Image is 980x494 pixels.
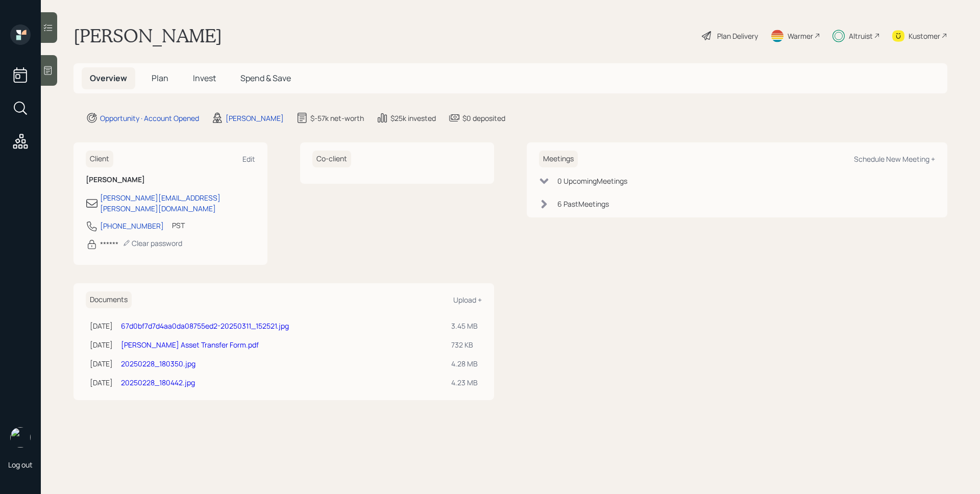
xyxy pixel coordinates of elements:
[240,72,291,84] span: Spend & Save
[90,377,113,388] div: [DATE]
[86,291,132,308] h6: Documents
[73,24,222,47] h1: [PERSON_NAME]
[242,154,255,164] div: Edit
[312,151,351,167] h6: Co-client
[390,113,436,123] div: $25k invested
[86,176,255,184] h6: [PERSON_NAME]
[226,113,284,123] div: [PERSON_NAME]
[453,295,482,305] div: Upload +
[849,31,873,41] div: Altruist
[451,377,478,388] div: 4.23 MB
[86,151,113,167] h6: Client
[193,72,216,84] span: Invest
[90,72,127,84] span: Overview
[100,192,255,214] div: [PERSON_NAME][EMAIL_ADDRESS][PERSON_NAME][DOMAIN_NAME]
[539,151,578,167] h6: Meetings
[152,72,168,84] span: Plan
[10,427,31,448] img: james-distasi-headshot.png
[909,31,940,41] div: Kustomer
[90,339,113,350] div: [DATE]
[121,340,259,350] a: [PERSON_NAME] Asset Transfer Form.pdf
[788,31,813,41] div: Warmer
[121,321,289,331] a: 67d0bf7d7d4aa0da08755ed2-20250311_152521.jpg
[172,220,185,231] div: PST
[462,113,505,123] div: $0 deposited
[122,238,182,248] div: Clear password
[557,199,609,209] div: 6 Past Meeting s
[100,113,199,123] div: Opportunity · Account Opened
[100,220,164,231] div: [PHONE_NUMBER]
[854,154,935,164] div: Schedule New Meeting +
[717,31,758,41] div: Plan Delivery
[121,378,195,387] a: 20250228_180442.jpg
[8,460,33,470] div: Log out
[310,113,364,123] div: $-57k net-worth
[90,358,113,369] div: [DATE]
[451,320,478,331] div: 3.45 MB
[121,359,195,368] a: 20250228_180350.jpg
[90,320,113,331] div: [DATE]
[557,176,627,186] div: 0 Upcoming Meeting s
[451,358,478,369] div: 4.28 MB
[451,339,478,350] div: 732 KB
